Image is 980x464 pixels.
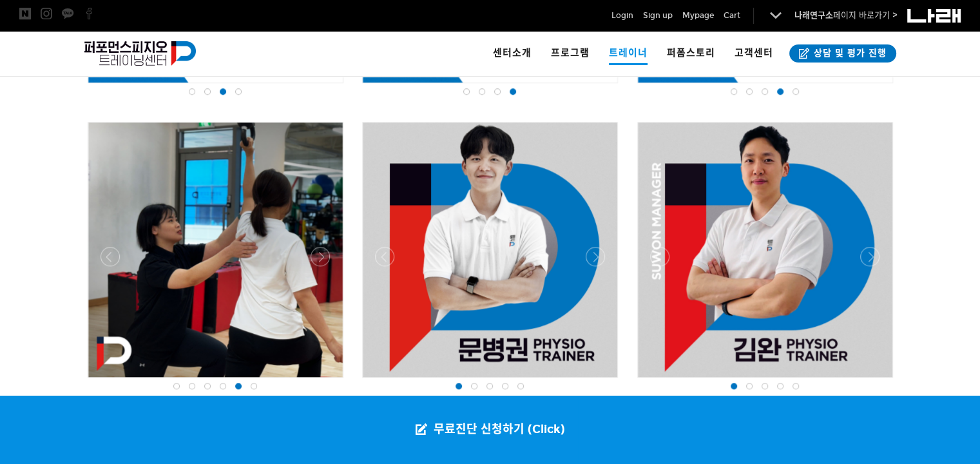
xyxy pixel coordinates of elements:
a: Cart [724,9,740,22]
strong: 나래연구소 [794,10,833,21]
a: 나래연구소페이지 바로가기 > [794,10,898,21]
span: 트레이너 [609,43,648,65]
a: Sign up [643,9,673,22]
span: 프로그램 [551,47,590,59]
a: 고객센터 [725,31,783,76]
a: 프로그램 [541,31,599,76]
a: 트레이너 [599,31,657,76]
span: 센터소개 [493,47,532,59]
span: 퍼폼스토리 [667,47,715,59]
a: Mypage [682,9,714,22]
a: 무료진단 신청하기 (Click) [403,396,578,464]
a: 센터소개 [483,31,541,76]
a: 상담 및 평가 진행 [789,44,896,63]
span: 고객센터 [735,47,773,59]
a: Login [611,9,633,22]
a: 퍼폼스토리 [657,31,725,76]
span: 상담 및 평가 진행 [810,47,887,60]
